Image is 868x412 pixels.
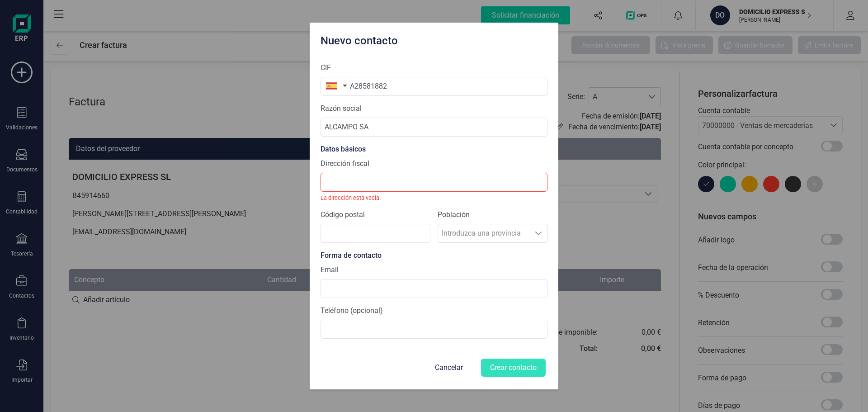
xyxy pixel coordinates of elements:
div: Nuevo contacto [317,30,551,48]
div: Datos básicos [321,144,547,155]
small: La dirección está vacía. [321,194,547,202]
button: Cancelar [424,357,474,379]
button: Crear contacto [481,359,546,377]
label: Email [321,265,339,275]
label: Código postal [321,209,430,220]
label: Razón social [321,103,362,114]
label: Dirección fiscal [321,158,369,169]
label: CIF [321,62,331,73]
label: Teléfono (opcional) [321,305,383,316]
div: Forma de contacto [321,250,547,261]
label: Población [438,209,547,220]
